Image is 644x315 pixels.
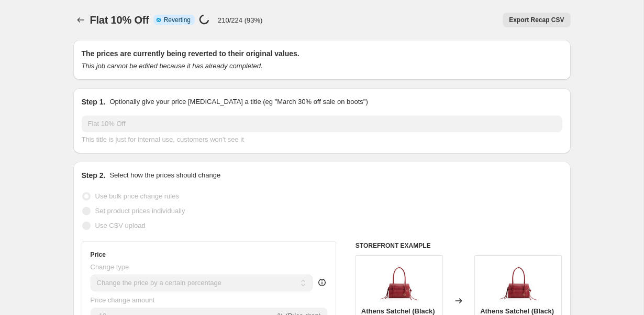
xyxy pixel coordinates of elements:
p: Select how the prices should change [109,170,220,181]
span: Use CSV upload [95,222,146,229]
span: Price change amount [91,296,155,304]
span: Athens Satchel (Black) [361,307,435,315]
span: Export Recap CSV [509,16,564,24]
span: Reverting [164,16,191,24]
p: 210/224 (93%) [218,16,262,24]
h2: Step 2. [82,170,106,181]
h3: Price [91,250,106,259]
span: Use bulk price change rules [95,192,179,200]
i: This job cannot be edited because it has already completed. [82,62,263,70]
img: IMG_2961_28c8b767-e26e-4336-aee9-a4e2380d1543_80x.jpg [378,261,420,303]
span: This title is just for internal use, customers won't see it [82,135,244,143]
span: Flat 10% Off [90,14,149,26]
button: Export Recap CSV [503,13,570,27]
h2: The prices are currently being reverted to their original values. [82,48,562,59]
img: IMG_2961_28c8b767-e26e-4336-aee9-a4e2380d1543_80x.jpg [497,261,539,303]
p: Optionally give your price [MEDICAL_DATA] a title (eg "March 30% off sale on boots") [109,97,368,107]
button: Price change jobs [73,13,88,27]
h2: Step 1. [82,97,106,107]
span: Change type [91,263,129,271]
input: 30% off holiday sale [82,115,562,132]
span: Set product prices individually [95,207,185,215]
h6: STOREFRONT EXAMPLE [356,241,562,250]
span: Athens Satchel (Black) [480,307,554,315]
div: help [317,277,327,288]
